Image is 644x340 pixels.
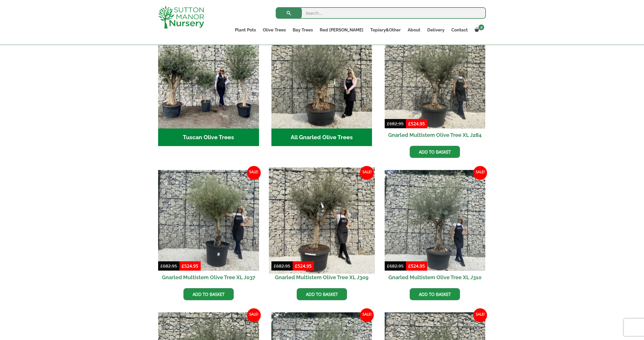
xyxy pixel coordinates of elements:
[182,263,184,269] span: £
[473,308,487,322] span: Sale!
[385,170,486,271] img: Gnarled Multistem Olive Tree XL J310
[448,26,471,34] a: Contact
[259,26,289,34] a: Olive Trees
[385,170,486,284] a: Sale! Gnarled Multistem Olive Tree XL J310
[158,27,259,129] img: Tuscan Olive Trees
[408,121,425,126] bdi: 524.95
[269,167,375,273] img: Gnarled Multistem Olive Tree XL J309
[387,121,404,126] bdi: 682.95
[408,121,411,126] span: £
[408,263,425,269] bdi: 524.95
[473,166,487,180] span: Sale!
[387,263,404,269] bdi: 682.95
[274,263,290,269] bdi: 682.95
[160,263,177,269] bdi: 682.95
[247,166,261,180] span: Sale!
[160,263,163,269] span: £
[387,263,390,269] span: £
[360,166,374,180] span: Sale!
[158,6,204,29] img: logo
[410,288,460,300] a: Add to basket: “Gnarled Multistem Olive Tree XL J310”
[478,24,484,30] span: 0
[385,27,486,141] a: Sale! Gnarled Multistem Olive Tree XL J284
[271,170,372,284] a: Sale! Gnarled Multistem Olive Tree XL J309
[231,26,259,34] a: Plant Pots
[295,263,298,269] span: £
[385,129,486,141] h2: Gnarled Multistem Olive Tree XL J284
[274,263,276,269] span: £
[295,263,312,269] bdi: 524.95
[424,26,448,34] a: Delivery
[271,27,372,129] img: All Gnarled Olive Trees
[182,263,198,269] bdi: 524.95
[158,271,259,284] h2: Gnarled Multistem Olive Tree XL J037
[158,129,259,146] h2: Tuscan Olive Trees
[410,146,460,158] a: Add to basket: “Gnarled Multistem Olive Tree XL J284”
[158,170,259,271] img: Gnarled Multistem Olive Tree XL J037
[271,129,372,146] h2: All Gnarled Olive Trees
[271,271,372,284] h2: Gnarled Multistem Olive Tree XL J309
[247,308,261,322] span: Sale!
[158,170,259,284] a: Sale! Gnarled Multistem Olive Tree XL J037
[404,26,424,34] a: About
[385,271,486,284] h2: Gnarled Multistem Olive Tree XL J310
[471,26,486,34] a: 0
[271,27,372,146] a: Visit product category All Gnarled Olive Trees
[360,308,374,322] span: Sale!
[367,26,404,34] a: Topiary&Other
[408,263,411,269] span: £
[276,7,486,19] input: Search...
[387,121,390,126] span: £
[297,288,347,300] a: Add to basket: “Gnarled Multistem Olive Tree XL J309”
[316,26,367,34] a: Red [PERSON_NAME]
[289,26,316,34] a: Bay Trees
[385,27,486,129] img: Gnarled Multistem Olive Tree XL J284
[158,27,259,146] a: Visit product category Tuscan Olive Trees
[183,288,234,300] a: Add to basket: “Gnarled Multistem Olive Tree XL J037”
